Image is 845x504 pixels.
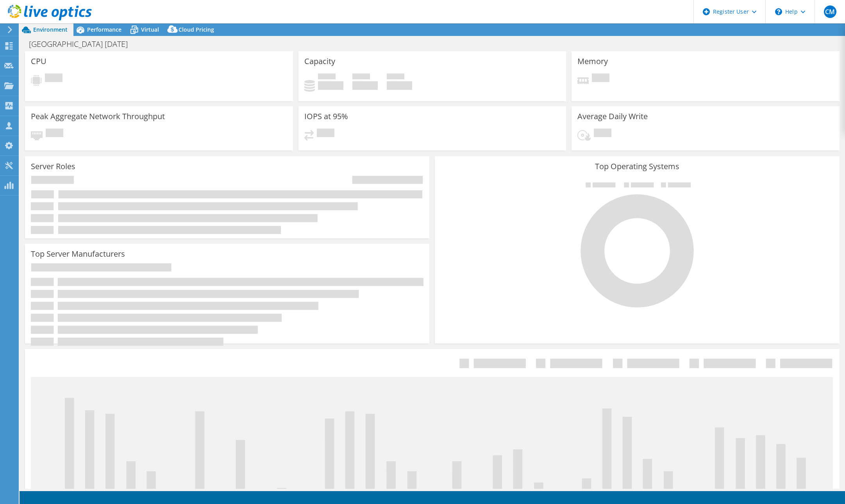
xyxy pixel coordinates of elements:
h3: Peak Aggregate Network Throughput [31,112,165,121]
span: Pending [592,73,609,84]
svg: \n [775,8,782,15]
span: Virtual [141,26,159,33]
h3: Memory [577,57,608,66]
span: Environment [33,26,68,33]
span: Performance [87,26,121,33]
span: Total [387,73,404,81]
h4: 0 GiB [387,81,412,90]
h4: 0 GiB [318,81,343,90]
h3: Server Roles [31,162,75,171]
h3: Top Operating Systems [441,162,833,171]
span: Pending [46,129,63,139]
span: Used [318,73,336,81]
h3: Average Daily Write [577,112,648,121]
h3: IOPS at 95% [304,112,348,121]
h1: [GEOGRAPHIC_DATA] [DATE] [25,40,140,48]
span: CM [824,5,836,18]
h3: Top Server Manufacturers [31,250,125,258]
span: Pending [45,73,63,84]
h3: Capacity [304,57,335,66]
span: Pending [317,129,334,139]
h3: CPU [31,57,46,66]
span: Pending [594,129,611,139]
h4: 0 GiB [352,81,378,90]
span: Cloud Pricing [179,26,214,33]
span: Free [352,73,370,81]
